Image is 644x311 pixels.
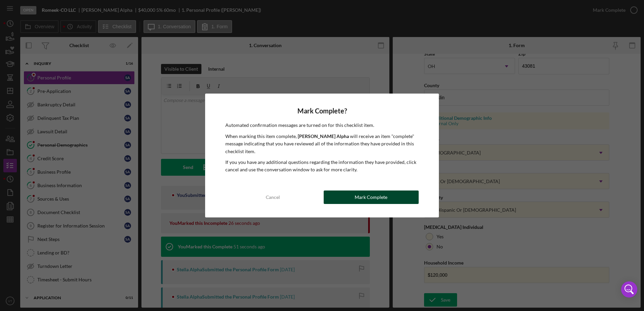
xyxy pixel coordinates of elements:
div: Cancel [266,191,280,204]
button: Cancel [225,191,320,204]
div: Mark Complete [355,191,387,204]
button: Mark Complete [324,191,419,204]
b: [PERSON_NAME] Alpha [298,133,349,139]
p: When marking this item complete, will receive an item "complete" message indicating that you have... [225,133,419,155]
p: If you you have any additional questions regarding the information they have provided, click canc... [225,159,419,174]
p: Automated confirmation messages are turned on for this checklist item. [225,122,419,129]
h4: Mark Complete? [225,107,419,115]
div: Open Intercom Messenger [621,281,637,298]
